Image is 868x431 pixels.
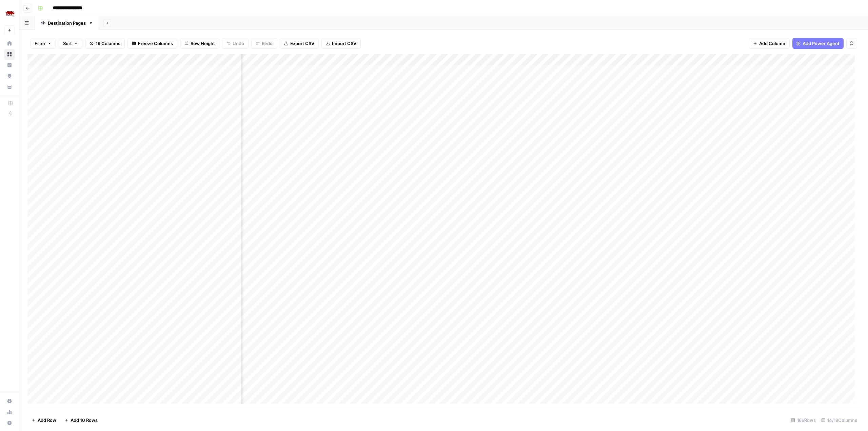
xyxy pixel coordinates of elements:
[191,40,215,47] span: Row Height
[251,38,277,49] button: Redo
[96,40,120,47] span: 19 Columns
[63,40,72,47] span: Sort
[792,38,844,49] button: Add Power Agent
[4,71,15,81] a: Opportunities
[60,415,102,426] button: Add 10 Rows
[818,415,860,426] div: 14/19 Columns
[759,40,785,47] span: Add Column
[222,38,249,49] button: Undo
[749,38,790,49] button: Add Column
[180,38,219,49] button: Row Height
[4,417,15,428] button: Help + Support
[4,49,15,60] a: Browse
[35,16,99,30] a: Destination Pages
[290,40,314,47] span: Export CSV
[48,20,86,26] div: Destination Pages
[4,5,15,22] button: Workspace: Rhino Africa
[280,38,319,49] button: Export CSV
[4,396,15,407] a: Settings
[127,38,177,49] button: Freeze Columns
[35,40,45,47] span: Filter
[803,40,840,47] span: Add Power Agent
[85,38,125,49] button: 19 Columns
[59,38,82,49] button: Sort
[4,8,16,20] img: Rhino Africa Logo
[321,38,361,49] button: Import CSV
[788,415,818,426] div: 166 Rows
[30,38,56,49] button: Filter
[138,40,173,47] span: Freeze Columns
[27,415,60,426] button: Add Row
[38,417,56,424] span: Add Row
[262,40,273,47] span: Redo
[4,81,15,92] a: Your Data
[71,417,98,424] span: Add 10 Rows
[4,38,15,49] a: Home
[4,407,15,417] a: Usage
[332,40,356,47] span: Import CSV
[233,40,244,47] span: Undo
[4,60,15,71] a: Insights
